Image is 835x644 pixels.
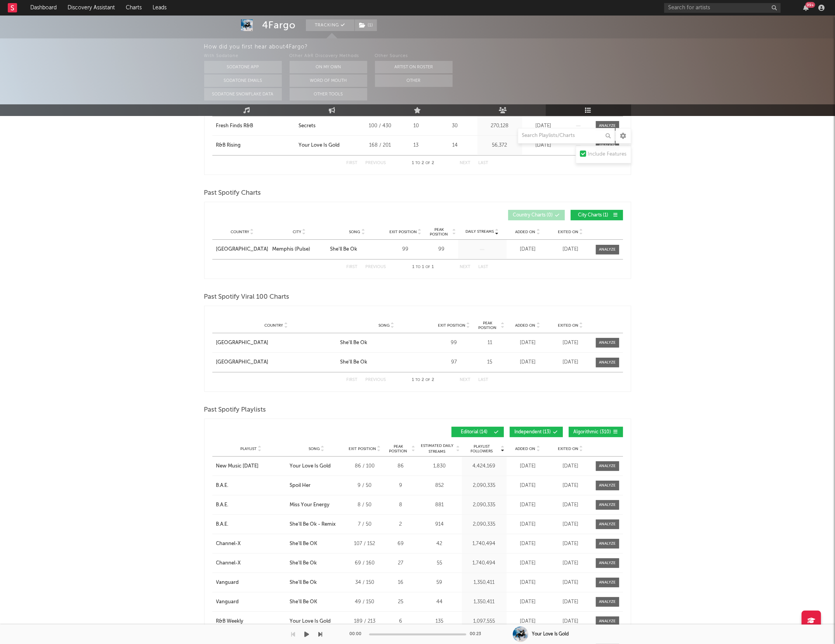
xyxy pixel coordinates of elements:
a: Your Love Is Gold [290,462,343,470]
button: Other [375,74,453,87]
div: 00:23 [470,630,486,639]
a: She'll Be OK [290,598,343,606]
span: Peak Position [386,444,411,454]
button: Editorial(14) [451,427,504,437]
div: Your Love Is Gold [532,631,569,638]
a: R&B Rising [216,142,295,149]
div: 168 / 201 [363,142,398,149]
button: Algorithmic(310) [569,427,623,437]
div: 99 [427,246,456,253]
div: 97 [437,358,472,366]
div: 2,090,335 [464,482,505,490]
div: [DATE] [509,521,547,528]
div: [DATE] [524,142,563,149]
div: Other A&R Discovery Methods [290,52,367,61]
div: [DATE] [551,521,590,528]
span: Past Spotify Playlists [204,405,266,415]
span: Added On [516,323,536,328]
span: to [416,265,420,269]
button: Word Of Mouth [290,74,367,87]
span: Exited On [558,323,578,328]
span: Country [231,230,249,234]
span: to [415,378,420,382]
a: Vanguard [216,579,286,587]
a: B.A.E. [216,482,286,490]
div: Your Love Is Gold [290,618,331,625]
div: [DATE] [509,598,547,606]
button: Last [479,161,489,165]
div: 1 2 2 [402,376,444,385]
button: City Charts(1) [571,210,623,220]
span: Song [378,323,390,328]
a: Miss Your Energy [290,501,343,509]
div: 2,090,335 [464,501,505,509]
div: 2 [386,521,415,528]
div: [DATE] [509,482,547,490]
button: Tracking [306,19,354,31]
span: Past Spotify Viral 100 Charts [204,293,290,302]
span: to [415,161,420,165]
div: B.A.E. [216,521,229,528]
div: Include Features [588,150,627,159]
a: She'll Be Ok [290,559,343,567]
button: Last [479,265,489,269]
a: [GEOGRAPHIC_DATA] [216,246,269,253]
span: Independent ( 13 ) [515,430,551,435]
button: Artist on Roster [375,61,453,73]
div: She'll Be Ok [290,559,317,567]
div: With Sodatone [204,52,282,61]
div: [DATE] [509,579,547,587]
div: 44 [419,598,460,606]
div: 914 [419,521,460,528]
div: She'll Be Ok [290,579,317,587]
div: 100 / 430 [363,122,398,130]
div: 30 [435,122,476,130]
a: She'll Be Ok [330,246,384,253]
div: R&B Rising [216,142,241,149]
div: [DATE] [551,579,590,587]
div: 99 + [805,2,815,8]
div: 55 [419,559,460,567]
div: She'll Be Ok [340,358,367,366]
div: 135 [419,618,460,625]
button: First [347,161,358,165]
button: Sodatone App [204,61,282,73]
button: First [347,378,358,382]
div: [DATE] [509,559,547,567]
a: Channel-X [216,559,286,567]
span: Exited On [558,447,578,451]
span: Peak Position [476,321,500,330]
div: 881 [419,501,460,509]
div: 99 [388,246,423,253]
button: Previous [366,265,386,269]
div: 86 [386,462,415,470]
div: 59 [419,579,460,587]
div: [DATE] [551,501,590,509]
div: Secrets [299,122,316,130]
span: of [425,161,430,165]
div: 11 [476,339,505,347]
div: Your Love Is Gold [299,142,340,149]
a: She'll Be Ok [340,358,432,366]
span: Exit Position [389,230,417,234]
div: Other Sources [375,52,453,61]
span: ( 1 ) [354,19,377,31]
button: Independent(13) [510,427,563,437]
div: 4Fargo [262,19,296,31]
div: 9 / 50 [347,482,382,490]
span: Song [349,230,361,234]
div: 49 / 150 [347,598,382,606]
div: 42 [419,540,460,548]
div: Vanguard [216,579,239,587]
div: 852 [419,482,460,490]
div: 1,097,555 [464,618,505,625]
div: Miss Your Energy [290,501,330,509]
span: Added On [516,447,536,451]
a: [GEOGRAPHIC_DATA] [216,339,337,347]
div: 1,350,411 [464,579,505,587]
button: First [347,265,358,269]
div: 99 [437,339,472,347]
div: Memphis (Pulse) [273,246,311,253]
div: [DATE] [551,339,590,347]
div: She'll Be OK [290,598,317,606]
